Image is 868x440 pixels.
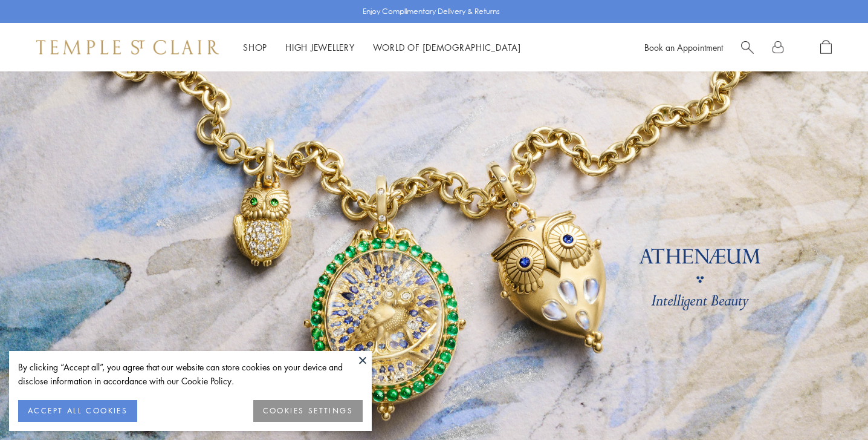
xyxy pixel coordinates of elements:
a: ShopShop [243,41,267,53]
a: Open Shopping Bag [820,40,832,55]
div: By clicking “Accept all”, you agree that our website can store cookies on your device and disclos... [18,360,363,388]
button: ACCEPT ALL COOKIES [18,400,137,422]
nav: Main navigation [243,40,521,55]
a: High JewelleryHigh Jewellery [285,41,355,53]
a: Book an Appointment [644,41,723,53]
a: Search [741,40,754,55]
button: COOKIES SETTINGS [253,400,363,422]
p: Enjoy Complimentary Delivery & Returns [363,5,500,18]
a: World of [DEMOGRAPHIC_DATA]World of [DEMOGRAPHIC_DATA] [373,41,521,53]
img: Temple St. Clair [36,40,219,54]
